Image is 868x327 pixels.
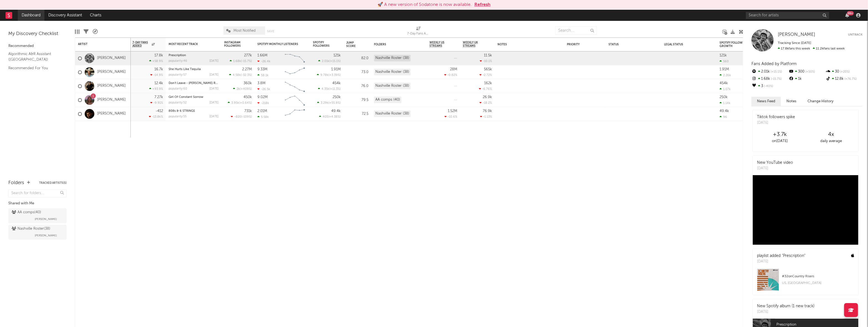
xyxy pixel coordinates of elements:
[257,115,269,119] div: 5.58k
[282,79,307,93] svg: Chart title
[770,70,782,73] span: +15.1 %
[257,73,268,77] div: 58.1k
[323,115,328,118] span: 405
[150,73,163,77] div: -14.9 %
[318,59,341,63] div: ( )
[757,259,805,264] div: [DATE]
[320,74,328,77] span: 9.78k
[168,96,218,99] div: Girl Of Constant Sorrow
[8,189,67,197] input: Search for folders...
[346,41,360,48] div: Jump Score
[844,78,857,81] span: +76.7 %
[8,200,67,207] div: Shared with Me
[8,225,67,240] a: Nashville Roster(38)[PERSON_NAME]
[282,51,307,65] svg: Chart title
[322,60,329,63] span: 2.01k
[18,10,44,21] a: Dashboard
[753,269,858,295] a: #32onCountry RisersUS, [GEOGRAPHIC_DATA]
[474,1,490,8] button: Refresh
[802,97,839,106] button: Change History
[484,68,492,71] div: 565k
[12,226,50,232] div: Nashville Roster ( 38 )
[233,87,252,91] div: ( )
[719,73,731,77] div: 2.26k
[257,95,268,99] div: 9.02M
[483,109,492,113] div: 76.9k
[229,73,252,77] div: ( )
[480,115,492,118] div: -1.13 %
[39,182,67,184] button: Tracked Artists(5)
[321,101,328,105] span: 3.29k
[751,97,781,106] button: News Feed
[168,82,222,85] a: Don't Leave - [PERSON_NAME] Remix
[450,68,457,71] div: 28M
[751,62,797,66] span: Fans Added by Platform
[282,65,307,79] svg: Chart title
[209,73,218,76] div: [DATE]
[330,60,340,63] span: +15.1 %
[257,43,299,46] div: Spotify Monthly Listeners
[168,87,187,90] div: popularity: 60
[346,83,368,90] div: 76.0
[463,41,484,48] span: Weekly UK Streams
[770,78,782,81] span: -15.7 %
[243,95,252,99] div: 450k
[168,82,218,85] div: Don't Leave - Jolene Remix
[35,232,57,239] span: [PERSON_NAME]
[224,41,243,48] div: Instagram Followers
[317,73,341,77] div: ( )
[44,10,86,21] a: Discovery Assistant
[778,47,845,50] span: 11.2k fans last week
[483,95,492,99] div: 26.9k
[149,59,163,63] div: +58.9 %
[35,216,57,222] span: [PERSON_NAME]
[168,96,203,99] a: Girl Of Constant Sorrow
[8,208,67,223] a: AA comps(40)[PERSON_NAME]
[757,120,795,126] div: [DATE]
[746,12,829,19] input: Search for artists
[374,69,411,75] div: Nashville Roster (38)
[233,29,256,33] span: Most Notified
[8,43,67,49] div: Recommended
[782,273,854,280] div: # 32 on Country Risers
[826,68,862,75] div: 30
[321,88,329,91] span: 4.35k
[233,74,241,77] span: 4.58k
[374,43,416,46] div: Folders
[86,10,105,21] a: Charts
[429,41,449,48] span: Weekly US Streams
[168,43,210,46] div: Most Recent Track
[317,101,341,105] div: ( )
[168,68,201,71] a: She Hurts Like Tequila
[719,87,731,91] div: 1.07k
[374,55,411,61] div: Nashville Roster (38)
[234,115,241,118] span: -820
[444,115,457,118] div: -10.6 %
[209,87,218,90] div: [DATE]
[757,114,795,120] div: Tiktok followers spike
[230,59,252,63] div: ( )
[757,166,793,171] div: [DATE]
[257,101,269,105] div: -218k
[845,13,849,18] button: 99+
[8,31,67,37] div: My Discovery Checklist
[497,43,553,46] div: Notes
[168,115,187,118] div: popularity: 55
[237,88,240,91] span: 2k
[282,93,307,107] svg: Chart title
[78,43,120,46] div: Artist
[242,60,251,63] span: -15.7 %
[257,60,270,63] div: -26.4k
[719,115,727,119] div: 96
[329,74,340,77] span: +3.39 %
[154,54,163,57] div: 17.8k
[484,54,492,57] div: 11.5k
[608,43,645,46] div: Status
[804,70,815,73] span: +50 %
[782,254,805,258] a: "Prescription"
[567,43,589,46] div: Priority
[778,41,811,45] span: Tracking Since: [DATE]
[150,101,163,105] div: -9.91 %
[257,87,270,91] div: -26.5k
[751,83,788,90] div: 3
